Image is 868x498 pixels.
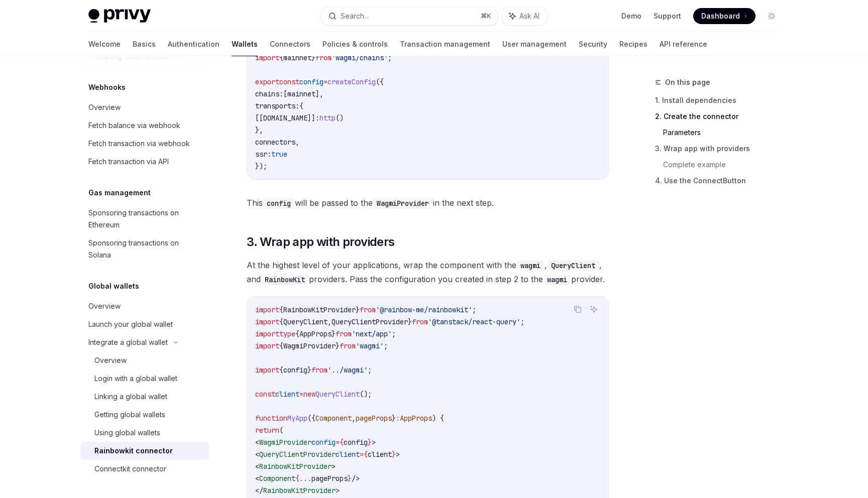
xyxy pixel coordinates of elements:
a: Sponsoring transactions on Solana [80,234,209,264]
span: > [396,450,400,459]
span: = [299,390,303,399]
span: import [255,317,279,326]
div: Fetch transaction via webhook [88,138,190,150]
span: ({ [376,77,384,86]
a: API reference [660,32,707,56]
span: , [328,317,332,326]
span: 'next/app' [352,329,392,338]
span: RainbowKitProvider [259,462,332,471]
code: RainbowKit [261,274,309,285]
button: Search...⌘K [321,7,497,25]
span: /> [352,474,360,483]
div: Getting global wallets [94,409,165,421]
span: ) { [432,414,444,423]
span: createConfig [328,77,376,86]
span: Dashboard [701,11,740,21]
div: Integrate a global wallet [88,336,168,348]
span: At the highest level of your applications, wrap the component with the , , and providers. Pass th... [247,258,609,286]
a: Launch your global wallet [80,315,209,333]
span: } [408,317,412,326]
span: QueryClient [283,317,328,326]
span: (); [360,390,372,399]
span: import [255,341,279,350]
a: Fetch transaction via API [80,153,209,171]
span: , [295,138,299,147]
span: http [319,113,336,122]
span: Component [259,474,295,483]
span: from [340,341,356,350]
code: QueryClient [547,260,599,271]
span: < [255,462,259,471]
span: const [279,77,299,86]
div: Search... [341,10,369,22]
span: }, [255,126,263,135]
span: ( [279,426,283,435]
div: Overview [88,300,121,312]
a: Login with a global wallet [80,369,209,388]
span: , [352,414,356,423]
div: Sponsoring transactions on Solana [88,237,203,261]
span: 3. Wrap app with providers [247,234,394,250]
span: QueryClient [315,390,360,399]
a: Using global wallets [80,424,209,442]
span: MyApp [287,414,307,423]
span: < [255,474,259,483]
a: Overview [80,98,209,116]
a: Linking a global wallet [80,388,209,406]
a: Security [579,32,607,56]
div: Fetch transaction via API [88,156,169,168]
span: ; [392,329,396,338]
span: '@rainbow-me/rainbowkit' [376,305,472,314]
span: = [323,77,328,86]
a: Rainbowkit connector [80,442,209,460]
span: from [412,317,428,326]
img: light logo [88,9,151,23]
div: Overview [88,101,121,113]
a: 4. Use the ConnectButton [655,173,788,189]
div: Connectkit connector [94,463,166,475]
span: } [348,474,352,483]
span: } [336,341,340,350]
span: [[DOMAIN_NAME]]: [255,113,319,122]
span: import [255,305,279,314]
span: '../wagmi' [328,365,368,375]
button: Copy the contents from the code block [571,303,584,316]
a: Policies & controls [322,32,388,56]
div: Login with a global wallet [94,372,177,385]
a: Welcome [88,32,121,56]
span: { [295,329,299,338]
span: connectors [255,138,295,147]
button: Ask AI [587,303,600,316]
a: Parameters [663,125,788,141]
span: const [255,390,275,399]
span: } [392,450,396,459]
span: { [279,317,283,326]
a: Dashboard [693,8,755,24]
span: } [311,53,315,62]
div: Overview [94,354,127,366]
span: Component [315,414,352,423]
span: ; [384,341,388,350]
span: from [336,329,352,338]
span: </ [255,486,263,495]
span: < [255,438,259,447]
a: Demo [621,11,641,21]
span: } [392,414,396,423]
span: () [336,113,344,122]
a: Overview [80,297,209,315]
a: Transaction management [400,32,490,56]
span: true [271,150,287,159]
a: Connectkit connector [80,460,209,478]
div: Rainbowkit connector [94,445,173,457]
span: { [279,305,283,314]
a: Support [654,11,681,21]
span: ... [299,474,311,483]
a: Overview [80,351,209,369]
span: client [336,450,360,459]
span: pageProps [311,474,348,483]
span: AppProps [299,329,332,338]
a: Wallets [232,32,258,56]
span: Ask AI [519,11,539,21]
h5: Global wallets [88,280,139,292]
a: Authentication [168,32,220,56]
